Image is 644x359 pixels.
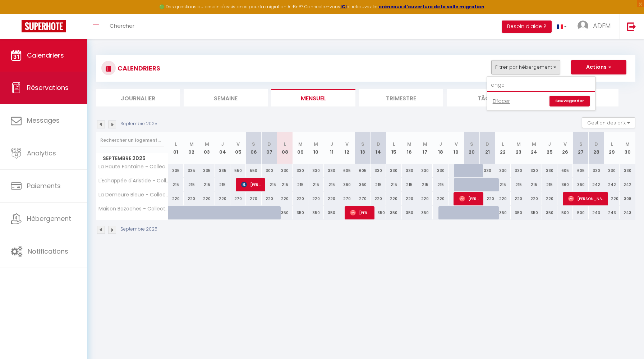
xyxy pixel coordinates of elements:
[350,206,371,219] span: [PERSON_NAME]
[120,226,157,233] p: Septembre 2025
[308,192,324,205] div: 220
[448,132,464,164] th: 19
[308,132,324,164] th: 10
[339,178,355,191] div: 360
[526,132,542,164] th: 24
[620,132,635,164] th: 30
[568,192,604,205] span: [PERSON_NAME]
[246,192,261,205] div: 270
[324,164,339,177] div: 330
[470,141,473,147] abbr: S
[393,141,395,147] abbr: L
[96,153,168,164] span: Septembre 2025
[205,141,209,147] abbr: M
[447,89,531,106] li: Tâches
[339,164,355,177] div: 605
[557,178,573,191] div: 360
[573,206,588,219] div: 500
[27,181,61,190] span: Paiements
[308,206,324,219] div: 350
[611,141,613,147] abbr: L
[377,141,380,147] abbr: D
[495,192,511,205] div: 220
[526,206,542,219] div: 350
[548,141,551,147] abbr: J
[175,141,177,147] abbr: L
[120,121,157,127] p: Septembre 2025
[215,178,230,191] div: 215
[371,164,386,177] div: 330
[439,141,442,147] abbr: J
[277,132,293,164] th: 08
[100,134,164,147] input: Rechercher un logement...
[97,164,169,169] span: La Haute Fontaine - Collection Idylliq
[27,149,56,158] span: Analytics
[104,14,140,39] a: Chercher
[578,21,588,31] img: ...
[22,20,66,32] img: Super Booking
[168,192,184,205] div: 220
[379,4,484,10] strong: créneaux d'ouverture de la salle migration
[97,206,169,212] span: Maison Bazoches - Collection Idylliq
[277,164,293,177] div: 330
[324,132,339,164] th: 11
[627,22,636,31] img: logout
[542,178,557,191] div: 215
[298,141,303,147] abbr: M
[110,22,134,29] span: Chercher
[571,60,626,74] button: Actions
[511,132,526,164] th: 23
[293,206,308,219] div: 350
[168,178,184,191] div: 215
[371,192,386,205] div: 220
[386,164,401,177] div: 330
[511,178,526,191] div: 215
[199,164,215,177] div: 335
[27,83,69,92] span: Réservations
[314,141,318,147] abbr: M
[604,206,620,219] div: 243
[620,164,635,177] div: 330
[402,192,417,205] div: 220
[417,206,433,219] div: 350
[604,164,620,177] div: 330
[593,21,611,30] span: ADEM
[620,192,635,205] div: 308
[246,132,261,164] th: 06
[572,14,620,39] a: ... ADEM
[459,192,480,205] span: [PERSON_NAME]
[386,132,401,164] th: 15
[433,192,448,205] div: 220
[371,132,386,164] th: 14
[184,192,199,205] div: 220
[495,206,511,219] div: 350
[542,164,557,177] div: 330
[455,141,458,147] abbr: V
[339,132,355,164] th: 12
[557,164,573,177] div: 605
[230,132,246,164] th: 05
[433,178,448,191] div: 215
[402,206,417,219] div: 350
[355,192,371,205] div: 270
[340,4,347,10] strong: ICI
[417,164,433,177] div: 330
[526,164,542,177] div: 330
[386,192,401,205] div: 220
[417,192,433,205] div: 220
[293,164,308,177] div: 330
[28,247,68,256] span: Notifications
[116,60,160,76] h3: CALENDRIERS
[324,206,339,219] div: 350
[277,206,293,219] div: 350
[345,141,349,147] abbr: V
[262,132,277,164] th: 07
[542,132,557,164] th: 25
[230,192,246,205] div: 270
[604,132,620,164] th: 29
[386,206,401,219] div: 350
[27,214,71,223] span: Hébergement
[27,51,64,60] span: Calendriers
[371,178,386,191] div: 215
[433,132,448,164] th: 18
